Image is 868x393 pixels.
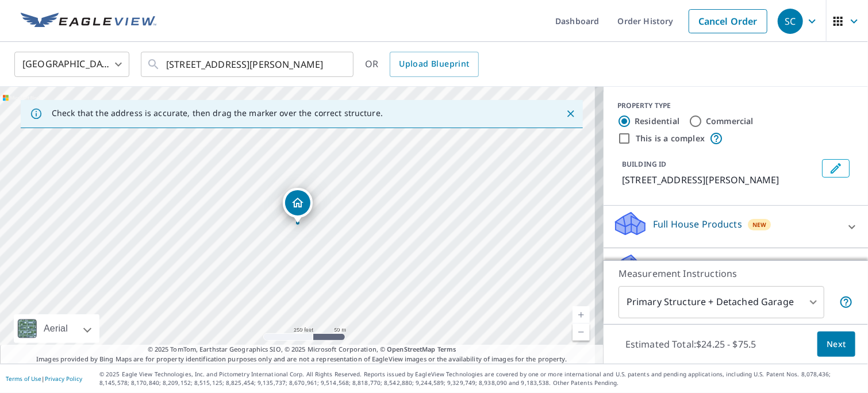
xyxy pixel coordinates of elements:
[387,345,435,353] a: OpenStreetMap
[365,52,479,77] div: OR
[573,306,590,323] a: Current Level 17, Zoom In
[6,375,82,382] p: |
[573,323,590,341] a: Current Level 17, Zoom Out
[40,314,71,343] div: Aerial
[827,337,846,352] span: Next
[619,267,853,280] p: Measurement Instructions
[390,52,478,77] a: Upload Blueprint
[14,314,99,343] div: Aerial
[14,48,129,80] div: [GEOGRAPHIC_DATA]
[399,57,469,71] span: Upload Blueprint
[563,106,578,121] button: Close
[617,101,854,111] div: PROPERTY TYPE
[45,375,82,383] a: Privacy Policy
[653,260,717,273] p: Roof Products
[437,345,456,353] a: Terms
[99,370,862,387] p: © 2025 Eagle View Technologies, Inc. and Pictometry International Corp. All Rights Reserved. Repo...
[622,173,817,187] p: [STREET_ADDRESS][PERSON_NAME]
[752,220,767,229] span: New
[52,108,383,118] p: Check that the address is accurate, then drag the marker over the correct structure.
[613,253,859,298] div: Roof ProductsNewPremium with Regular Delivery
[817,332,855,357] button: Next
[653,217,742,231] p: Full House Products
[148,345,456,355] span: © 2025 TomTom, Earthstar Geographics SIO, © 2025 Microsoft Corporation, ©
[283,188,313,224] div: Dropped pin, building 1, Residential property, 34 Emily Rd Far Hills, NJ 07931
[619,286,824,318] div: Primary Structure + Detached Garage
[613,210,859,243] div: Full House ProductsNew
[6,375,41,383] a: Terms of Use
[706,115,754,127] label: Commercial
[622,159,666,169] p: BUILDING ID
[689,9,767,33] a: Cancel Order
[778,9,803,34] div: SC
[636,133,705,144] label: This is a complex
[635,115,679,127] label: Residential
[822,159,850,178] button: Edit building 1
[839,295,853,309] span: Your report will include the primary structure and a detached garage if one exists.
[616,332,766,357] p: Estimated Total: $24.25 - $75.5
[166,48,330,80] input: Search by address or latitude-longitude
[21,13,156,30] img: EV Logo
